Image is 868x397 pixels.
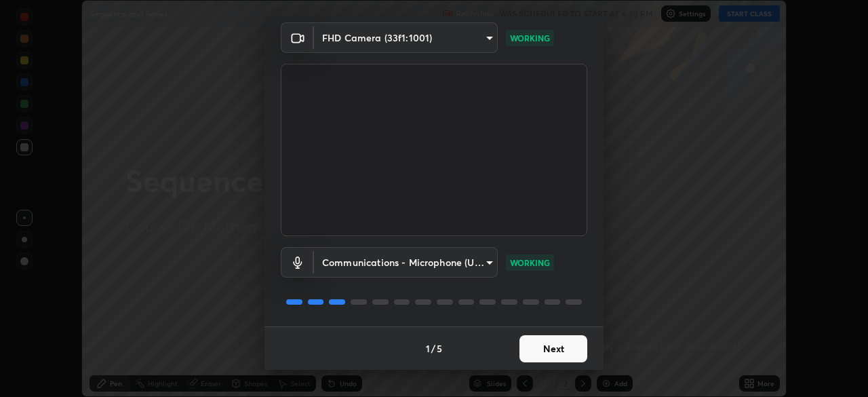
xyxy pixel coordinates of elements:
div: FHD Camera (33f1:1001) [314,247,498,278]
button: Next [519,335,587,362]
p: WORKING [510,257,550,269]
h4: 5 [437,341,442,356]
div: FHD Camera (33f1:1001) [314,22,498,53]
h4: / [431,341,435,356]
h4: 1 [426,341,430,356]
p: WORKING [510,32,550,44]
